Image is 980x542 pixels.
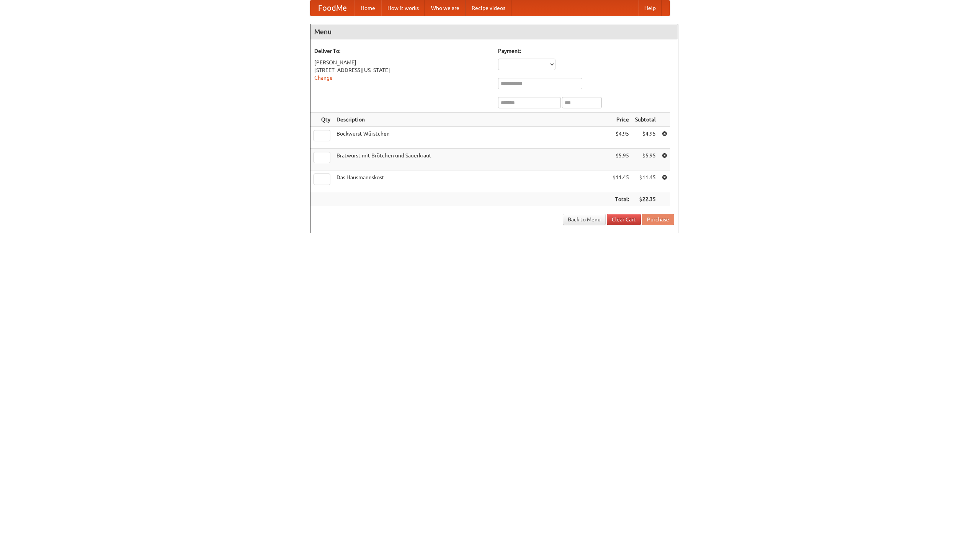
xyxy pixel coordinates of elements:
[632,192,659,206] th: $22.35
[609,170,632,192] td: $11.45
[314,75,333,81] a: Change
[609,127,632,149] td: $4.95
[333,113,609,127] th: Description
[333,127,609,149] td: Bockwurst Würstchen
[607,214,641,225] a: Clear Cart
[314,59,490,66] div: [PERSON_NAME]
[310,24,678,39] h4: Menu
[632,149,659,170] td: $5.95
[310,113,333,127] th: Qty
[609,192,632,206] th: Total:
[632,170,659,192] td: $11.45
[563,214,606,225] a: Back to Menu
[609,113,632,127] th: Price
[310,0,354,16] a: FoodMe
[314,47,490,55] h5: Deliver To:
[333,170,609,192] td: Das Hausmannskost
[354,0,381,16] a: Home
[632,113,659,127] th: Subtotal
[642,214,674,225] button: Purchase
[498,47,674,55] h5: Payment:
[333,149,609,170] td: Bratwurst mit Brötchen und Sauerkraut
[632,127,659,149] td: $4.95
[425,0,465,16] a: Who we are
[638,0,662,16] a: Help
[609,149,632,170] td: $5.95
[381,0,425,16] a: How it works
[314,66,490,74] div: [STREET_ADDRESS][US_STATE]
[465,0,511,16] a: Recipe videos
